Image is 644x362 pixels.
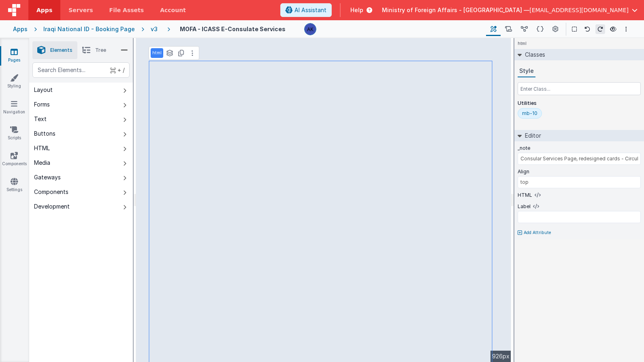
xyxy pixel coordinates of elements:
[180,26,286,32] h4: MOFA - ICASS E-Consulate Services
[524,230,551,236] p: Add Attribute
[518,230,641,236] button: Add Attribute
[36,6,52,14] span: Apps
[136,38,511,362] div: -->
[34,159,50,167] div: Media
[34,100,50,109] div: Forms
[34,86,53,94] div: Layout
[518,145,530,151] label: _note
[29,185,133,199] button: Components
[29,83,133,97] button: Layout
[490,351,511,362] div: 926px
[34,115,47,123] div: Text
[382,6,529,14] span: Ministry of Foreign Affairs - [GEOGRAPHIC_DATA] —
[95,47,106,53] span: Tree
[34,130,55,138] div: Buttons
[13,25,28,33] div: Apps
[518,192,532,198] label: HTML
[151,25,161,33] div: v3
[110,62,125,78] span: + /
[522,49,545,60] h2: Classes
[529,6,629,14] span: [EMAIL_ADDRESS][DOMAIN_NAME]
[152,50,162,56] p: html
[34,188,68,196] div: Components
[29,199,133,214] button: Development
[518,65,535,77] button: Style
[350,6,363,14] span: Help
[29,141,133,155] button: HTML
[294,6,326,14] span: AI Assistant
[514,38,530,49] h4: html
[29,112,133,126] button: Text
[621,24,631,34] button: Options
[280,3,332,17] button: AI Assistant
[522,110,537,117] div: mb-10
[50,47,73,53] span: Elements
[109,6,144,14] span: File Assets
[29,170,133,185] button: Gateways
[518,203,531,210] label: Label
[382,6,638,14] button: Ministry of Foreign Affairs - [GEOGRAPHIC_DATA] — [EMAIL_ADDRESS][DOMAIN_NAME]
[43,25,135,33] div: Iraqi National ID - Booking Page
[32,62,130,78] input: Search Elements...
[29,155,133,170] button: Media
[34,173,61,181] div: Gateways
[68,6,93,14] span: Servers
[29,97,133,112] button: Forms
[34,202,70,211] div: Development
[34,144,50,152] div: HTML
[518,82,641,95] input: Enter Class...
[518,100,641,106] p: Utilities
[29,126,133,141] button: Buttons
[305,23,316,35] img: 1f6063d0be199a6b217d3045d703aa70
[522,130,541,141] h2: Editor
[518,168,529,175] label: Align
